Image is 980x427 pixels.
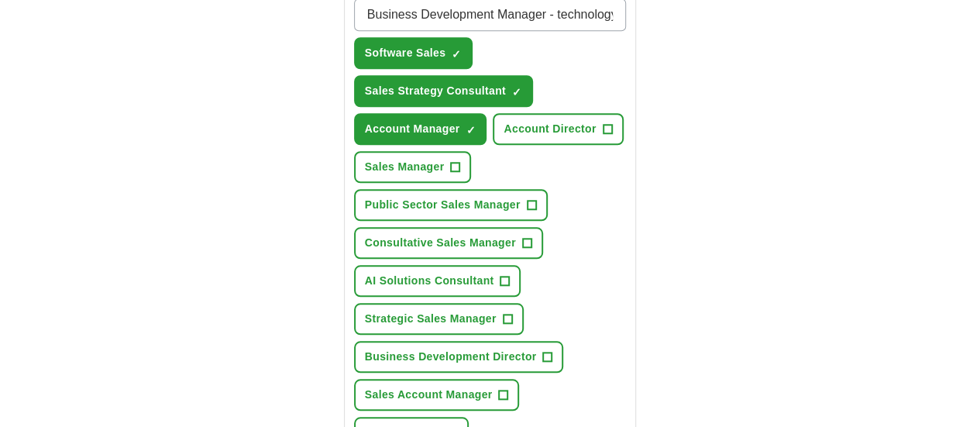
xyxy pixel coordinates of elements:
span: Sales Manager [365,159,445,175]
span: Strategic Sales Manager [365,311,497,327]
span: Software Sales [365,45,446,61]
span: ✓ [512,86,521,98]
span: Consultative Sales Manager [365,235,516,251]
span: ✓ [452,48,461,60]
span: Business Development Director [365,349,537,365]
span: ✓ [466,124,475,136]
button: Public Sector Sales Manager [354,189,548,221]
button: Software Sales✓ [354,37,473,69]
span: Account Director [504,121,596,137]
button: Account Director [493,113,623,145]
button: AI Solutions Consultant [354,265,521,297]
button: Sales Strategy Consultant✓ [354,75,533,107]
span: Account Manager [365,121,460,137]
span: Sales Strategy Consultant [365,83,506,99]
span: Sales Account Manager [365,387,493,403]
button: Account Manager✓ [354,113,487,145]
button: Sales Account Manager [354,379,520,411]
button: Sales Manager [354,151,472,183]
button: Consultative Sales Manager [354,227,543,259]
button: Strategic Sales Manager [354,303,524,335]
span: Public Sector Sales Manager [365,197,521,213]
span: AI Solutions Consultant [365,273,494,289]
button: Business Development Director [354,341,564,373]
